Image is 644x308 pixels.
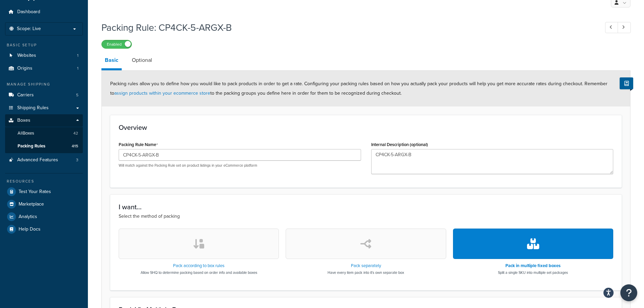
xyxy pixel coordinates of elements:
[141,263,257,268] h3: Pack according to box rules
[620,284,637,301] button: Open Resource Center
[73,131,78,136] span: 42
[5,6,83,18] a: Dashboard
[102,40,132,48] label: Enabled
[328,263,404,268] h3: Pack separately
[101,52,122,70] a: Basic
[5,140,83,152] li: Packing Rules
[72,143,78,149] span: 415
[110,80,607,97] span: Packing rules allow you to define how you would like to pack products in order to get a rate. Con...
[17,105,49,111] span: Shipping Rules
[101,21,593,34] h1: Packing Rule: CP4CK-5-ARGX-B
[17,157,58,163] span: Advanced Features
[141,270,257,275] p: Allow SHQ to determine packing based on order info and available boxes
[5,114,83,153] li: Boxes
[77,66,78,71] span: 1
[17,9,40,15] span: Dashboard
[498,270,568,275] p: Split a single SKU into multiple set packages
[5,89,83,101] li: Carriers
[119,163,361,168] p: Will match against the Packing Rule set on product listings in your eCommerce platform
[19,189,51,195] span: Test Your Rates
[76,157,78,163] span: 3
[5,154,83,166] a: Advanced Features3
[119,142,158,147] label: Packing Rule Name
[18,143,45,149] span: Packing Rules
[605,22,618,33] a: Previous Record
[19,227,41,232] span: Help Docs
[5,89,83,101] a: Carriers5
[19,202,44,207] span: Marketplace
[5,223,83,235] a: Help Docs
[371,149,614,174] textarea: CP4CK-5-ARGX-B
[5,211,83,223] a: Analytics
[77,53,78,58] span: 1
[17,118,30,123] span: Boxes
[119,124,613,131] h3: Overview
[17,53,36,58] span: Websites
[5,186,83,198] a: Test Your Rates
[5,179,83,184] div: Resources
[5,62,83,75] li: Origins
[5,127,83,140] a: AllBoxes42
[17,92,34,98] span: Carriers
[5,49,83,62] li: Websites
[328,270,404,275] p: Have every item pack into it's own separate box
[19,214,37,220] span: Analytics
[17,66,32,71] span: Origins
[498,263,568,268] h3: Pack in multiple fixed boxes
[5,62,83,75] a: Origins1
[5,81,83,87] div: Manage Shipping
[17,26,41,32] span: Scope: Live
[5,140,83,152] a: Packing Rules415
[119,203,613,211] h3: I want...
[128,52,156,68] a: Optional
[618,22,631,33] a: Next Record
[5,49,83,62] a: Websites1
[620,77,633,89] button: Show Help Docs
[5,154,83,166] li: Advanced Features
[76,92,78,98] span: 5
[5,102,83,114] a: Shipping Rules
[114,90,210,97] a: assign products within your ecommerce store
[18,131,34,136] span: All Boxes
[371,142,428,147] label: Internal Description (optional)
[5,114,83,127] a: Boxes
[119,213,613,220] p: Select the method of packing
[5,198,83,210] a: Marketplace
[5,42,83,48] div: Basic Setup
